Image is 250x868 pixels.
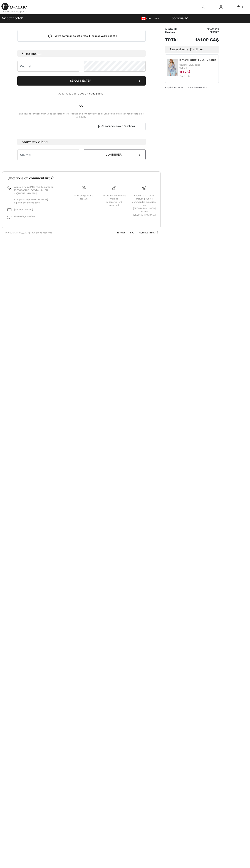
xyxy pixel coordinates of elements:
span: Clavardage en direct [14,215,37,218]
a: 1 [230,5,247,9]
a: [PHONE_NUMBER] [17,192,37,195]
a: Avez-vous oublié votre mot de passe? [58,92,105,95]
img: Livraison gratuite dès 99$ [142,186,146,190]
span: Se connecter [2,16,23,20]
span: 1 [175,28,176,30]
a: [email protected] [14,208,33,211]
td: 161.00 CA$ [185,27,219,31]
button: Continuer [84,149,146,160]
div: Sommaire [167,16,248,20]
td: Gratuit [185,31,219,34]
img: call [8,186,11,190]
a: Confidentialité [135,231,158,234]
button: Se connecter [17,76,146,86]
div: Couleur: Blue/beige Taille: 6 [179,63,217,70]
div: Votre commande est prête. Finalisez votre achat ! [17,30,146,42]
p: Appelez-nous SANS FRAIS à partir du [GEOGRAPHIC_DATA] ou des EU au [14,185,64,195]
input: Courriel [17,149,79,160]
input: Courriel [17,61,79,72]
div: Livraison promise sans frais de dédouanement surprise ! [102,194,126,207]
a: Se connecter avec Facebook [86,123,146,130]
a: Politique de confidentialité [69,113,98,115]
div: En cliquant sur Continuer, vous acceptez notre et les du Programme de fidélité. [17,112,146,119]
div: Livraison gratuite dès 99$ [71,194,96,200]
div: < Continuer à magasiner [1,10,27,13]
iframe: Sign in with Google Button [16,123,85,130]
span: 161 CA$ [179,70,190,73]
span: CAD [141,17,152,20]
span: OU [78,104,85,108]
s: 230 CA$ [179,74,191,78]
td: 161.00 CA$ [185,34,219,46]
img: recherche [202,5,205,9]
h3: Questions ou commentaires? [8,176,155,180]
img: email [8,208,11,212]
span: Se connecter avec Facebook [102,125,135,128]
span: 1 [242,6,243,9]
a: FAQ [126,231,134,234]
p: Composez le [PHONE_NUMBER] à partir des autres pays. [14,198,64,204]
td: Livraison [165,31,185,34]
img: Canadian Dollar [141,17,146,20]
a: Se connecter [217,5,225,9]
img: Frank Lyman Tops Style 251115 [167,59,178,76]
a: Termes [113,231,125,234]
img: Mon panier [237,5,240,9]
img: chat [8,215,11,219]
td: Total [165,34,185,46]
img: 1ère Avenue [1,3,27,10]
h3: Nouveaux clients [17,139,146,145]
img: Livraison promise sans frais de dédouanement surprise&nbsp;! [112,186,116,190]
div: Étiquette de retour incluse pour les commandes expédiées au [GEOGRAPHIC_DATA] et aux [GEOGRAPHIC_... [132,194,157,216]
div: Expédition et retour sans interruption [165,86,219,89]
a: [PERSON_NAME] Tops Style 251115 [179,59,216,62]
h3: Se connecter [17,50,146,57]
div: © [GEOGRAPHIC_DATA] Tous droits reservés [5,231,52,234]
td: Articles ( ) [165,27,185,31]
span: FR [154,17,159,20]
a: Conditions d'utilisation [104,113,128,115]
div: Panier d'achat (1 article) [165,46,219,53]
img: Mes infos [219,5,222,9]
img: Livraison gratuite dès 99$ [82,186,86,190]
